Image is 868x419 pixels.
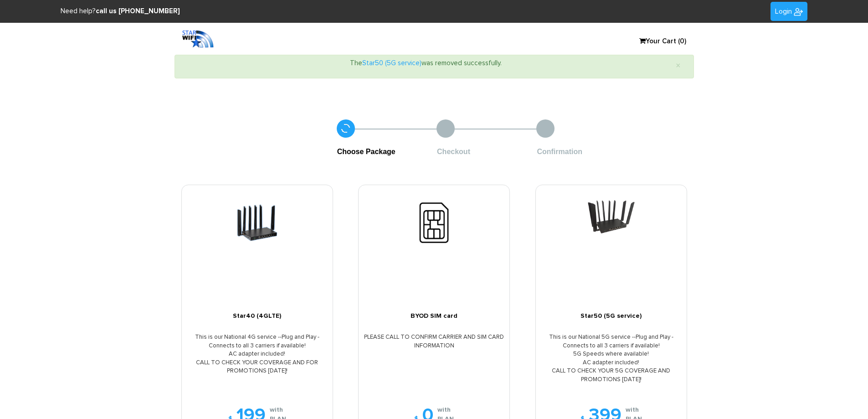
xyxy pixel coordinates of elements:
[437,148,470,155] span: Checkout
[626,405,642,414] i: with
[337,148,395,155] span: Choose Package
[536,333,687,384] p: This is our National 5G service --Plug and Play -Connects to all 3 carriers if available! 5G Spee...
[182,313,333,320] h5: Star40 (4GLTE)
[61,8,180,15] span: Need help?
[362,60,421,67] span: Star50 (5G service)
[536,313,687,320] h5: Star50 (5G service)
[794,7,803,16] img: StarWifi
[670,57,687,74] button: Close
[775,8,792,15] span: Login
[437,405,454,414] i: with
[181,30,214,48] img: StarWifi
[537,148,582,155] span: Confirmation
[270,405,286,414] i: with
[182,333,333,376] p: This is our National 4G service --Plug and Play -Connects to all 3 carriers if available! AC adap...
[676,61,681,71] span: ×
[359,333,509,350] p: PLEASE CALL TO CONFIRM CARRIER AND SIM CARD INFORMATION
[96,8,180,15] strong: call us [PHONE_NUMBER]
[635,35,680,48] a: Your Cart (0)
[175,55,694,78] div: The was removed successfully.
[359,313,509,320] h5: BYOD SIM card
